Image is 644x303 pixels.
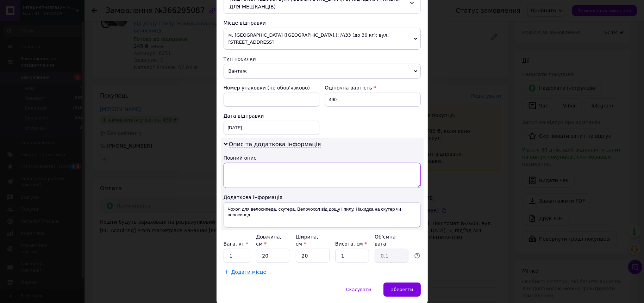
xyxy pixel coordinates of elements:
[391,287,413,292] span: Зберегти
[229,141,321,148] span: Опис та додаткова інформація
[335,241,367,247] label: Висота, см
[224,194,421,201] div: Додаткова інформація
[231,269,267,275] span: Додати місце
[224,84,319,91] div: Номер упаковки (не обов'язково)
[224,202,421,228] textarea: Чохол для велосипеда, скутера. Велочохол від дощу і пилу. Накидка на скутер чи велосипед
[346,287,371,292] span: Скасувати
[224,154,421,161] div: Повний опис
[224,20,266,26] span: Місце відправки
[224,64,421,79] span: Вантаж
[256,234,281,247] label: Довжина, см
[224,56,256,62] span: Тип посилки
[325,84,421,91] div: Оціночна вартість
[296,234,318,247] label: Ширина, см
[224,241,248,247] label: Вага, кг
[224,112,319,119] div: Дата відправки
[224,28,421,50] span: м. [GEOGRAPHIC_DATA] ([GEOGRAPHIC_DATA].): №33 (до 30 кг): вул. [STREET_ADDRESS]
[375,233,408,247] div: Об'ємна вага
